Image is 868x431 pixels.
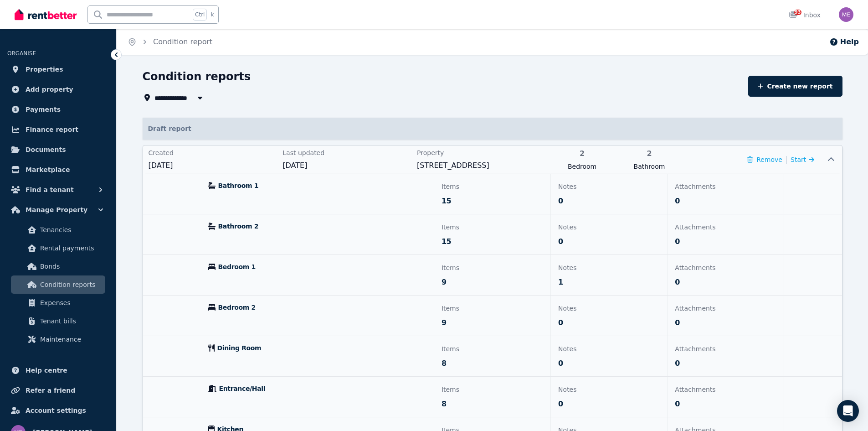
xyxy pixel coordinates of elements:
button: Remove [747,155,782,164]
span: ORGANISE [7,50,36,57]
p: Attachments [675,262,776,273]
p: Attachments [675,343,776,354]
span: Account settings [26,405,86,416]
p: Attachments [675,222,776,233]
a: Rental payments [11,239,105,257]
span: Bonds [40,261,102,272]
span: Manage Property [26,204,87,215]
span: Payments [26,104,61,115]
span: k [211,11,214,18]
a: Condition reports [11,275,105,294]
a: Help centre [7,361,109,379]
span: Bathroom 1 [218,181,259,190]
p: Items [442,262,543,273]
button: Manage Property [7,201,109,219]
span: 0 [675,277,680,288]
p: Notes [558,262,660,273]
span: Ctrl [193,9,207,21]
span: 0 [558,317,563,328]
a: Tenant bills [11,312,105,330]
p: Notes [558,222,660,233]
p: Attachments [675,384,776,395]
button: Help [829,36,859,47]
span: Entrance/Hall [219,384,266,393]
img: Melinda Enriquez [839,7,853,22]
p: Items [442,343,543,354]
p: Notes [558,181,660,192]
span: 0 [558,196,563,207]
p: Attachments [675,303,776,314]
span: Bedroom 2 [218,303,256,312]
a: Properties [7,60,109,78]
span: 0 [558,399,563,410]
span: Dining Room [217,343,262,353]
span: Bedroom 1 [218,262,256,271]
span: 0 [675,399,680,410]
p: Notes [558,343,660,354]
a: Maintenance [11,330,105,348]
span: 8 [442,358,447,369]
span: 0 [675,358,680,369]
img: RentBetter [15,8,77,21]
p: Notes [558,303,660,314]
span: Expenses [40,297,102,308]
span: Created [149,148,277,157]
a: Tenancies [11,221,105,239]
div: Inbox [789,10,821,20]
a: Documents [7,140,109,159]
span: Documents [26,144,66,155]
p: Items [442,303,543,314]
span: Property [417,148,546,157]
a: Payments [7,100,109,119]
p: Draft report [143,118,842,140]
span: Add property [26,84,73,95]
span: Last updated [282,148,411,157]
span: [STREET_ADDRESS] [417,160,546,171]
button: Find a tenant [7,181,109,199]
span: [DATE] [149,160,277,171]
span: Finance report [26,124,78,135]
span: 9 [442,277,447,288]
span: 15 [442,196,451,207]
a: Marketplace [7,161,109,179]
span: Tenancies [40,224,102,235]
span: 9 [442,317,447,328]
p: Attachments [675,181,776,192]
a: Create new report [748,76,842,97]
p: Items [442,181,543,192]
span: Marketplace [26,164,70,175]
span: Bathroom 2 [218,222,259,231]
span: Bathroom [618,162,680,171]
span: 15 [442,236,451,247]
span: Find a tenant [26,184,74,195]
a: Condition report [153,37,212,46]
span: Tenant bills [40,316,102,327]
span: Condition reports [40,279,102,290]
span: 0 [675,317,680,328]
p: Items [442,222,543,233]
span: 0 [675,236,680,247]
a: Bonds [11,257,105,275]
div: Open Intercom Messenger [837,400,859,422]
a: Finance report [7,120,109,139]
a: Expenses [11,294,105,312]
span: 1 [558,277,563,288]
span: Bedroom [551,162,613,171]
span: 0 [558,358,563,369]
span: 0 [675,196,680,207]
a: Add property [7,80,109,99]
span: 2 [551,148,613,159]
span: [DATE] [282,160,411,171]
p: Items [442,384,543,395]
span: Refer a friend [26,385,75,396]
span: Start [791,156,806,163]
span: Help centre [26,365,67,376]
span: Rental payments [40,243,102,254]
span: Properties [26,64,63,75]
span: 0 [558,236,563,247]
a: Refer a friend [7,381,109,400]
span: 2 [618,148,680,159]
span: Maintenance [40,334,102,345]
h1: Condition reports [143,69,251,84]
a: Account settings [7,401,109,420]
